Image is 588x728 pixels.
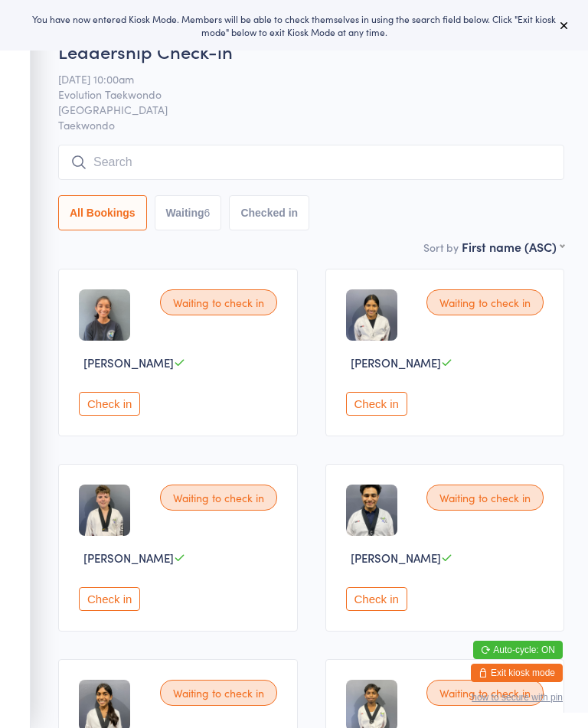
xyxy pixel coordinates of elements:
img: image1740635827.png [79,289,130,341]
span: [PERSON_NAME] [351,550,441,566]
button: Check in [346,587,407,611]
button: Waiting6 [155,195,222,230]
div: Waiting to check in [426,289,544,315]
img: image1747039663.png [79,485,130,536]
div: Waiting to check in [426,485,544,511]
button: Check in [79,392,140,416]
span: Evolution Taekwondo [58,87,541,102]
div: 6 [204,207,211,219]
button: how to secure with pin [472,692,563,703]
button: Checked in [229,195,309,230]
button: Auto-cycle: ON [473,641,563,659]
span: [DATE] 10:00am [58,71,541,87]
span: [GEOGRAPHIC_DATA] [58,102,541,117]
img: image1747039613.png [346,289,397,341]
span: [PERSON_NAME] [351,354,441,371]
input: Search [58,145,564,180]
span: Taekwondo [58,117,564,132]
img: image1747041354.png [346,485,397,536]
div: Waiting to check in [160,485,277,511]
div: You have now entered Kiosk Mode. Members will be able to check themselves in using the search fie... [24,12,563,38]
button: Exit kiosk mode [471,664,563,682]
h2: Leadership Check-in [58,38,564,64]
div: First name (ASC) [462,238,564,255]
button: Check in [79,587,140,611]
span: [PERSON_NAME] [83,354,174,371]
label: Sort by [423,240,459,255]
button: Check in [346,392,407,416]
span: [PERSON_NAME] [83,550,174,566]
div: Waiting to check in [160,289,277,315]
div: Waiting to check in [426,680,544,706]
div: Waiting to check in [160,680,277,706]
button: All Bookings [58,195,147,230]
